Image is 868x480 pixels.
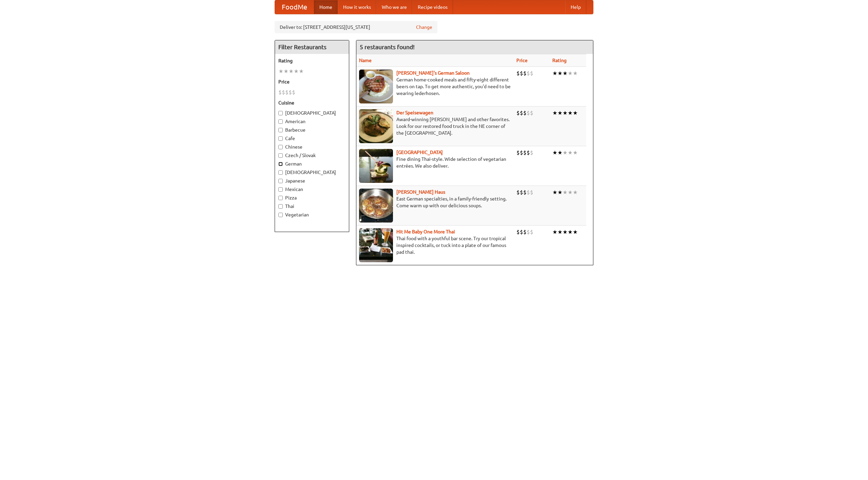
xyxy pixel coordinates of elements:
li: ★ [552,228,557,236]
p: Fine dining Thai-style. Wide selection of vegetarian entrées. We also deliver. [359,156,511,169]
a: [GEOGRAPHIC_DATA] [396,150,443,155]
li: ★ [568,189,573,196]
label: Pizza [278,194,346,201]
input: German [278,162,283,166]
a: FoodMe [275,0,314,14]
li: $ [516,228,520,236]
li: ★ [552,109,557,117]
label: Czech / Slovak [278,152,346,159]
li: ★ [573,149,578,156]
li: $ [520,189,523,196]
a: Rating [552,58,567,63]
li: ★ [552,70,557,77]
li: $ [523,189,527,196]
img: kohlhaus.jpg [359,189,393,223]
label: German [278,160,346,167]
li: ★ [563,109,568,117]
li: ★ [557,189,563,196]
input: Cafe [278,136,283,141]
a: How it works [338,0,376,14]
a: Name [359,58,372,63]
li: ★ [557,149,563,156]
a: [PERSON_NAME] Haus [396,189,445,195]
input: [DEMOGRAPHIC_DATA] [278,111,283,115]
li: ★ [557,70,563,77]
p: East German specialties, in a family-friendly setting. Come warm up with our delicious soups. [359,195,511,209]
input: Czech / Slovak [278,153,283,158]
img: speisewagen.jpg [359,109,393,143]
li: $ [282,89,285,96]
a: Help [565,0,586,14]
li: ★ [568,149,573,156]
li: $ [523,228,527,236]
p: German home-cooked meals and fifty-eight different beers on tap. To get more authentic, you'd nee... [359,76,511,97]
input: Barbecue [278,128,283,132]
li: $ [289,89,292,96]
a: Recipe videos [412,0,453,14]
li: $ [516,109,520,117]
input: [DEMOGRAPHIC_DATA] [278,170,283,175]
input: American [278,119,283,124]
b: Hit Me Baby One More Thai [396,229,455,234]
li: $ [292,89,295,96]
label: [DEMOGRAPHIC_DATA] [278,169,346,176]
li: ★ [573,189,578,196]
li: ★ [294,68,299,75]
li: $ [530,228,533,236]
li: $ [527,228,530,236]
label: Vegetarian [278,211,346,218]
li: $ [530,109,533,117]
li: ★ [573,228,578,236]
li: ★ [552,149,557,156]
li: ★ [557,109,563,117]
img: babythai.jpg [359,228,393,262]
li: ★ [563,70,568,77]
label: American [278,118,346,125]
div: Deliver to: [STREET_ADDRESS][US_STATE] [275,21,437,33]
img: esthers.jpg [359,70,393,103]
label: Cafe [278,135,346,142]
p: Award-winning [PERSON_NAME] and other favorites. Look for our restored food truck in the NE corne... [359,116,511,136]
li: ★ [278,68,283,75]
p: Thai food with a youthful bar scene. Try our tropical inspired cocktails, or tuck into a plate of... [359,235,511,255]
li: $ [520,149,523,156]
li: $ [278,89,282,96]
input: Mexican [278,187,283,192]
li: $ [530,70,533,77]
li: $ [523,149,527,156]
ng-pluralize: 5 restaurants found! [360,44,415,50]
li: ★ [568,109,573,117]
label: Thai [278,203,346,210]
li: ★ [563,228,568,236]
li: $ [530,149,533,156]
h4: Filter Restaurants [275,40,349,54]
input: Thai [278,204,283,209]
a: Home [314,0,338,14]
a: Der Speisewagen [396,110,433,115]
h5: Price [278,78,346,85]
li: $ [527,109,530,117]
li: ★ [568,70,573,77]
li: ★ [573,70,578,77]
a: Price [516,58,528,63]
li: ★ [573,109,578,117]
li: ★ [283,68,289,75]
li: ★ [557,228,563,236]
li: $ [516,70,520,77]
h5: Cuisine [278,99,346,106]
input: Vegetarian [278,213,283,217]
li: ★ [289,68,294,75]
label: Barbecue [278,127,346,133]
li: $ [520,109,523,117]
li: ★ [552,189,557,196]
li: $ [285,89,289,96]
li: $ [523,70,527,77]
a: [PERSON_NAME]'s German Saloon [396,70,470,76]
a: Change [416,24,432,31]
li: $ [523,109,527,117]
li: $ [527,189,530,196]
label: [DEMOGRAPHIC_DATA] [278,110,346,116]
li: ★ [568,228,573,236]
